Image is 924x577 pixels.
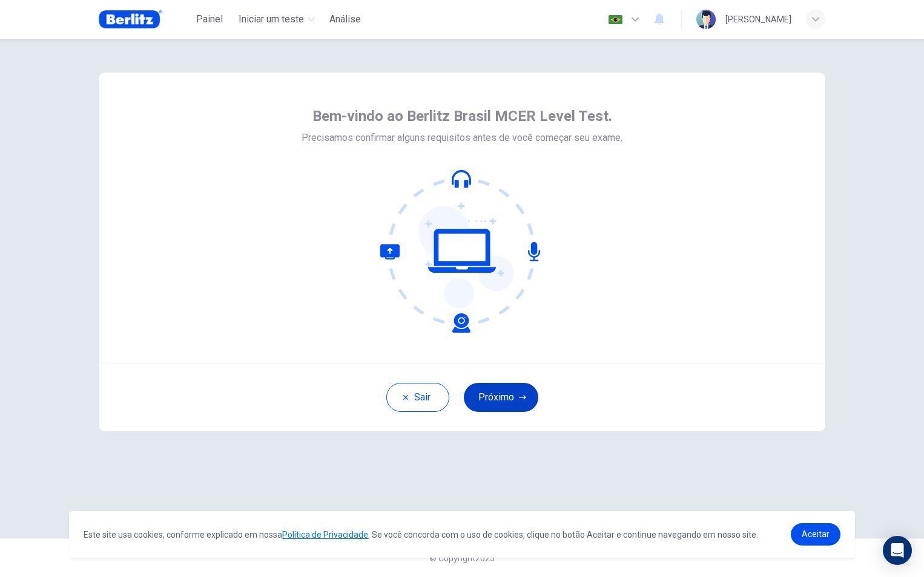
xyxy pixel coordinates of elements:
[802,529,830,539] span: Aceitar
[725,12,791,27] div: [PERSON_NAME]
[696,10,716,29] img: Profile picture
[325,8,366,30] button: Análise
[99,7,162,31] img: Berlitz Brasil logo
[329,12,361,27] span: Análise
[99,7,190,31] a: Berlitz Brasil logo
[190,8,229,30] button: Painel
[234,8,320,30] button: Iniciar um teste
[883,536,912,565] div: Open Intercom Messenger
[429,553,495,563] span: © Copyright 2025
[312,106,612,126] span: Bem-vindo ao Berlitz Brasil MCER Level Test.
[325,8,366,30] div: Você precisa de uma licença para acessar este conteúdo
[239,12,304,27] span: Iniciar um teste
[282,530,368,540] a: Política de Privacidade
[302,131,622,145] span: Precisamos confirmar alguns requisitos antes de você começar seu exame.
[84,530,758,540] span: Este site usa cookies, conforme explicado em nossa . Se você concorda com o uso de cookies, cliqu...
[196,12,223,27] span: Painel
[69,511,854,558] div: cookieconsent
[464,383,538,412] button: Próximo
[608,15,623,24] img: pt
[791,523,840,546] a: dismiss cookie message
[386,383,449,412] button: Sair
